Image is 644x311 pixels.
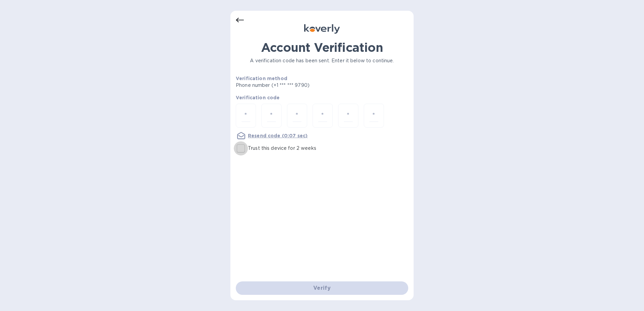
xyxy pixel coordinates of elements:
[236,94,408,101] p: Verification code
[248,145,316,152] p: Trust this device for 2 weeks
[248,133,308,138] u: Resend code (0:07 sec)
[236,76,287,81] b: Verification method
[236,40,408,55] h1: Account Verification
[236,82,361,89] p: Phone number (+1 *** *** 9790)
[236,57,408,64] p: A verification code has been sent. Enter it below to continue.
